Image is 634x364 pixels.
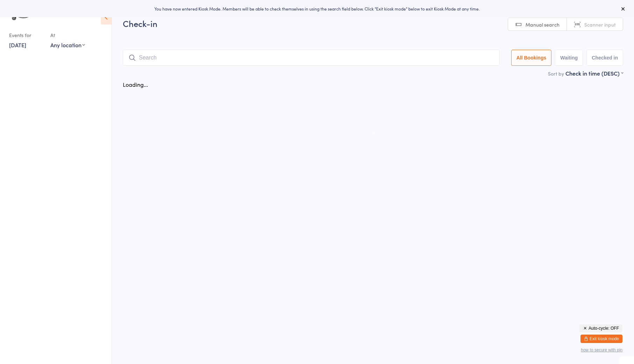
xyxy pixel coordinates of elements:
[50,41,85,49] div: Any location
[580,335,622,343] button: Exit kiosk mode
[9,29,43,41] div: Events for
[9,41,26,49] a: [DATE]
[555,50,583,66] button: Waiting
[123,17,623,29] h2: Check-in
[526,21,559,28] span: Manual search
[565,69,623,77] div: Check in time (DESC)
[586,50,623,66] button: Checked in
[123,50,500,66] input: Search
[123,80,148,88] div: Loading...
[50,29,85,41] div: At
[584,21,616,28] span: Scanner input
[548,70,564,77] label: Sort by
[11,6,623,12] div: You have now entered Kiosk Mode. Members will be able to check themselves in using the search fie...
[511,50,552,66] button: All Bookings
[579,324,622,332] button: Auto-cycle: OFF
[581,348,622,352] button: how to secure with pin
